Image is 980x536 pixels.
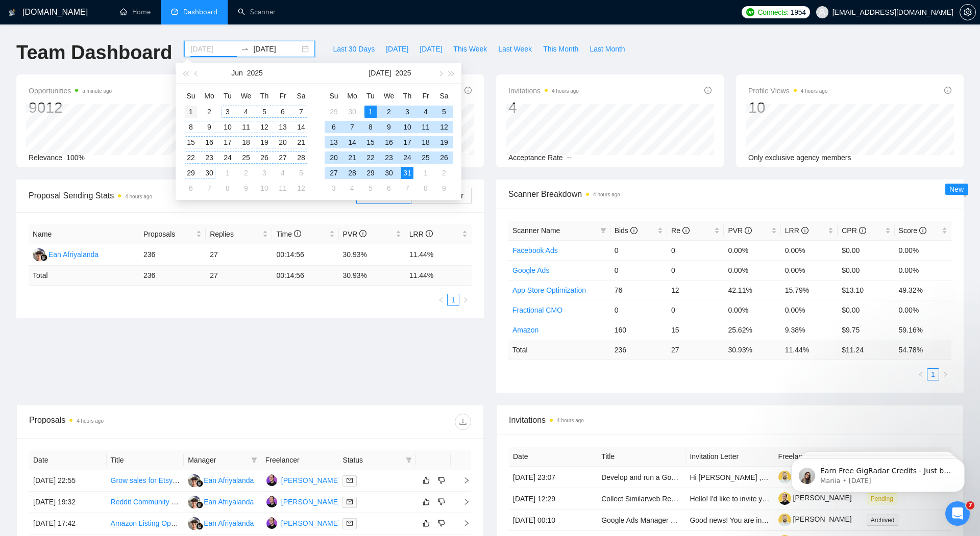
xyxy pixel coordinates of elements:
td: 2025-07-28 [343,165,361,181]
div: 11 [420,121,432,133]
td: 2025-06-23 [200,150,218,165]
div: 3 [258,167,271,179]
div: Ean Afriyalanda [204,496,254,507]
div: 3 [222,106,234,118]
td: 2025-07-11 [274,181,292,196]
button: 2025 [395,63,411,83]
td: 2025-06-02 [200,104,218,119]
div: 9012 [29,98,112,117]
button: setting [960,4,976,20]
time: 4 hours ago [552,88,579,94]
td: 2025-07-15 [361,135,380,150]
td: 2025-07-20 [325,150,343,165]
div: 5 [295,167,307,179]
div: [PERSON_NAME] [281,496,340,507]
th: Proposals [139,224,206,244]
span: Relevance [29,154,62,162]
span: setting [960,8,975,16]
th: Tu [218,88,237,104]
div: 24 [401,151,413,164]
img: EA [188,474,201,487]
a: Archived [867,516,903,524]
input: Start date [190,43,237,55]
span: to [241,45,249,53]
a: Amazon Listing Optimization and PPC Campaign Management [111,519,310,527]
div: 19 [258,136,271,148]
td: 2025-07-01 [361,104,380,119]
td: 2025-06-09 [200,119,218,135]
div: 21 [346,151,358,164]
td: 2025-06-29 [182,165,200,181]
td: 2025-07-31 [398,165,416,181]
img: upwork-logo.png [746,8,754,16]
th: Su [182,88,200,104]
span: 100% [66,154,85,162]
button: like [420,496,432,508]
span: info-circle [944,87,951,94]
span: dislike [438,519,445,527]
input: End date [253,43,300,55]
span: Opportunities [29,85,112,97]
img: gigradar-bm.png [196,480,203,487]
button: 2025 [247,63,263,83]
td: 2025-07-03 [398,104,416,119]
span: [DATE] [420,43,442,55]
td: 2025-07-13 [325,135,343,150]
button: Last Month [584,41,630,57]
td: 2025-07-10 [255,181,274,196]
span: swap-right [241,45,249,53]
td: 2025-07-22 [361,150,380,165]
div: 5 [258,106,271,118]
div: 26 [258,151,271,164]
div: 10 [748,98,828,117]
div: 30 [383,167,395,179]
td: 2025-07-10 [398,119,416,135]
a: Develop and run a Google Ads campaign to Drive Probiotic Sales via Ecommerce [601,473,859,481]
div: 14 [346,136,358,148]
td: 2025-07-24 [398,150,416,165]
div: 4 [420,106,432,118]
button: dislike [435,517,448,529]
img: gigradar-bm.png [196,501,203,508]
td: 2025-08-04 [343,181,361,196]
img: c1FsMtjT7JW5GOZaLTXjhB2AJTNAMOogtjyTzHllroai8o8aPR7-elY9afEzl60I9x [778,514,791,526]
span: like [423,476,430,484]
td: 2025-07-01 [218,165,237,181]
div: 23 [203,151,215,164]
td: 2025-07-21 [343,150,361,165]
span: dislike [438,476,445,484]
span: Acceptance Rate [508,154,563,162]
span: This Month [543,43,578,55]
td: 2025-08-02 [435,165,453,181]
span: download [455,418,471,426]
td: 2025-06-18 [237,135,255,150]
div: 2 [203,106,215,118]
div: 28 [295,151,307,164]
td: 2025-06-27 [274,150,292,165]
td: 2025-06-14 [292,119,310,135]
span: dashboard [171,8,178,15]
td: 2025-06-30 [200,165,218,181]
td: 2025-07-29 [361,165,380,181]
img: gigradar-bm.png [40,254,47,261]
a: AU[PERSON_NAME] [265,476,340,484]
th: Tu [361,88,380,104]
th: Fr [416,88,435,104]
td: 2025-07-19 [435,135,453,150]
th: We [237,88,255,104]
a: searchScanner [238,8,276,16]
div: 12 [438,121,450,133]
div: 4 [508,98,579,117]
div: 10 [401,121,413,133]
th: We [380,88,398,104]
td: 2025-06-22 [182,150,200,165]
div: 22 [185,151,197,164]
img: Profile image for Mariia [23,31,39,47]
div: 16 [203,136,215,148]
button: Last 30 Days [327,41,380,57]
button: This Month [537,41,584,57]
th: Sa [292,88,310,104]
button: [DATE] [414,41,448,57]
span: Only exclusive agency members [748,154,851,162]
a: [PERSON_NAME] [778,515,852,523]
